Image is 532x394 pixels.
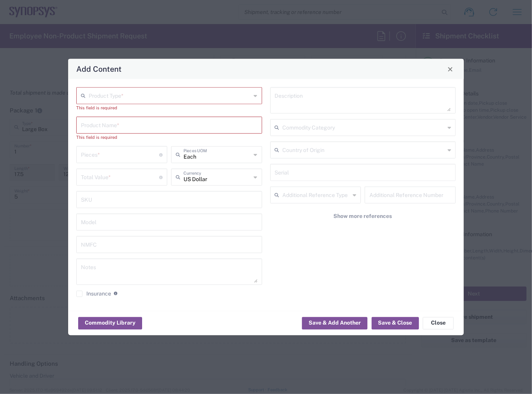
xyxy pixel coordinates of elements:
span: Show more references [334,213,392,220]
button: Close [445,64,456,74]
label: Insurance [76,291,111,297]
button: Save & Close [372,317,419,329]
div: This field is required [76,134,262,141]
button: Close [423,317,454,329]
div: This field is required [76,104,262,111]
h4: Add Content [76,63,122,74]
button: Commodity Library [78,317,142,329]
button: Save & Add Another [302,317,367,329]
